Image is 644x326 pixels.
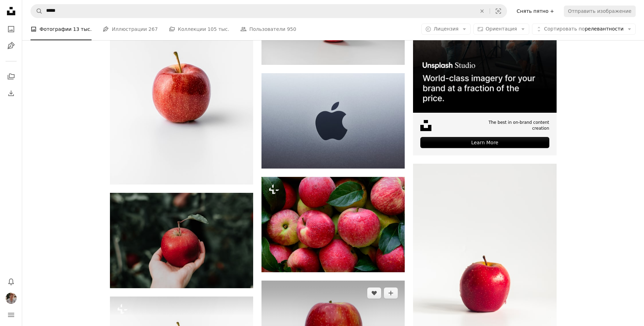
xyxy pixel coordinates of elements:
button: Профиль [4,291,18,305]
span: Сортировать по [544,26,585,32]
a: одно красное яблоко [110,237,253,243]
button: Ориентация [473,24,529,35]
button: Лицензия [421,24,471,35]
span: 950 [287,25,296,33]
span: Ориентация [486,26,517,32]
a: Фото [4,22,18,36]
a: Иллюстрации [4,39,18,53]
img: Аватар пользователя Тамары Бессоновой [6,293,17,304]
a: Снять пятно + [513,6,558,17]
span: 267 [148,25,158,33]
div: Learn More [420,137,549,148]
img: логотип Apple на синей поверхности [261,73,405,168]
button: Сортировать порелевантности [532,24,636,35]
button: Добавить в коллекцию [384,288,398,299]
span: релевантности [544,26,624,33]
button: Поиск Unsplash [31,5,43,18]
span: Лицензия [433,26,458,32]
button: Очистить [474,5,490,18]
img: file-1631678316303-ed18b8b5cb9cimage [420,120,431,131]
form: Поиск визуальных элементов по всему сайту [31,4,507,18]
a: Свежие красные яблоки в деревянной коробке на чёрном фоне. Вид сверху. [261,221,405,228]
img: одно красное яблоко [110,193,253,288]
a: Красное яблоко на белом столе [110,74,253,80]
a: Пользователи 950 [240,18,296,40]
button: Отправить изображение [564,6,636,17]
a: Иллюстрации 267 [103,18,157,40]
span: 105 тыс. [207,25,229,33]
a: красное яблоко на белой поверхности [413,268,556,274]
button: Уведомления [4,275,18,289]
a: История загрузок [4,86,18,100]
button: Нравится [367,288,381,299]
a: Коллекции 105 тыс. [169,18,229,40]
img: Свежие красные яблоки в деревянной коробке на чёрном фоне. Вид сверху. [261,177,405,272]
a: логотип Apple на синей поверхности [261,118,405,124]
button: Меню [4,308,18,322]
span: The best in on-brand content creation [470,120,549,131]
a: Коллекции [4,70,18,84]
button: Визуальный поиск [490,5,507,18]
a: Главная страница — Unplash [4,4,18,19]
